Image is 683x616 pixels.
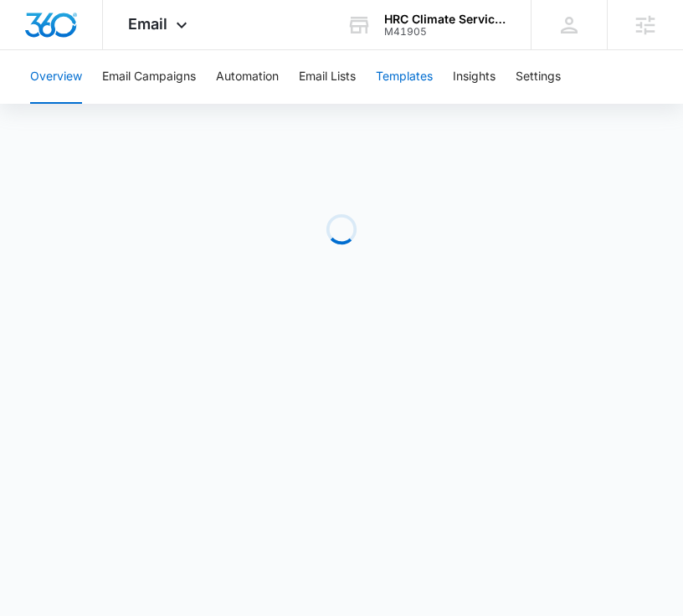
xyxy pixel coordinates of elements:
[516,50,561,104] button: Settings
[384,26,506,38] div: account id
[102,50,196,104] button: Email Campaigns
[376,50,433,104] button: Templates
[216,50,279,104] button: Automation
[453,50,496,104] button: Insights
[384,13,506,26] div: account name
[128,15,167,33] span: Email
[299,50,356,104] button: Email Lists
[30,50,82,104] button: Overview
